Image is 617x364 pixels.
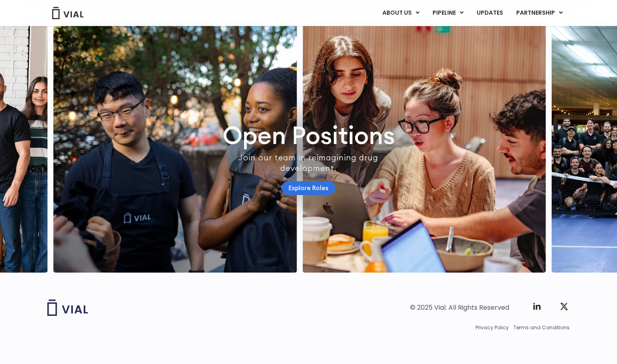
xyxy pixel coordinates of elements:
[510,6,569,20] a: PARTNERSHIPMenu Toggle
[51,7,84,19] img: Vial Logo
[513,324,570,331] a: Terms and Conditions
[376,6,426,20] a: ABOUT USMenu Toggle
[410,303,509,312] div: © 2025 Vial. All Rights Reserved
[53,25,297,273] img: http://Group%20of%20people%20smiling%20wearing%20aprons
[470,6,509,20] a: UPDATES
[282,181,335,195] a: Explore Roles
[53,25,297,273] div: 1 / 7
[47,300,88,316] img: Vial logo wih "Vial" spelled out
[302,25,546,273] div: 2 / 7
[475,324,509,331] a: Privacy Policy
[426,6,470,20] a: PIPELINEMenu Toggle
